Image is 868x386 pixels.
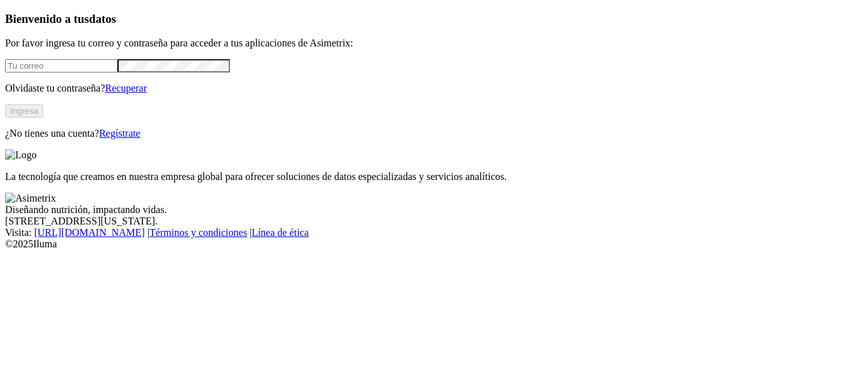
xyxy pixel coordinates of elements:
p: La tecnología que creamos en nuestra empresa global para ofrecer soluciones de datos especializad... [5,171,863,183]
img: Logo [5,149,37,161]
div: [STREET_ADDRESS][US_STATE]. [5,216,863,227]
a: Términos y condiciones [149,227,247,238]
button: Ingresa [5,104,43,118]
a: [URL][DOMAIN_NAME] [34,227,145,238]
span: datos [89,12,116,25]
h3: Bienvenido a tus [5,12,863,26]
div: © 2025 Iluma [5,238,863,250]
a: Regístrate [99,128,140,139]
div: Diseñando nutrición, impactando vidas. [5,204,863,216]
img: Asimetrix [5,193,56,204]
p: Por favor ingresa tu correo y contraseña para acceder a tus aplicaciones de Asimetrix: [5,38,863,49]
p: Olvidaste tu contraseña? [5,83,863,94]
p: ¿No tienes una cuenta? [5,128,863,139]
input: Tu correo [5,59,118,72]
a: Recuperar [105,83,147,93]
a: Línea de ética [252,227,309,238]
div: Visita : | | [5,227,863,238]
